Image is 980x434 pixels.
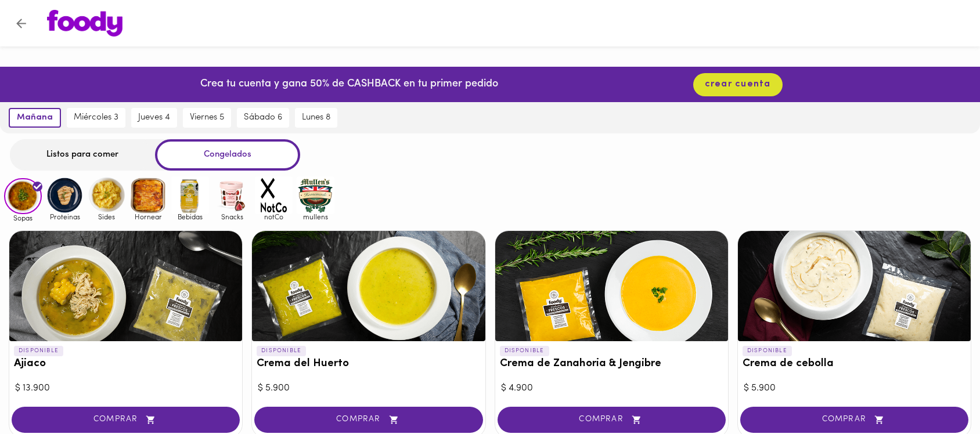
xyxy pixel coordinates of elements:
button: crear cuenta [693,73,783,96]
div: $ 5.900 [258,382,479,395]
img: notCo [255,176,293,214]
span: COMPRAR [26,415,225,425]
p: DISPONIBLE [500,346,549,356]
div: Congelados [155,139,300,170]
button: miércoles 3 [67,108,125,128]
img: Bebidas [171,176,209,214]
img: Snacks [213,176,251,214]
p: DISPONIBLE [14,346,63,356]
img: Sides [88,176,125,214]
button: sábado 6 [237,108,289,128]
div: Crema del Huerto [252,231,485,341]
img: Sopas [4,178,42,214]
span: Snacks [213,213,251,220]
div: $ 5.900 [744,382,965,395]
div: $ 13.900 [15,382,236,395]
div: $ 4.900 [501,382,722,395]
button: jueves 4 [131,108,177,128]
span: sábado 6 [244,113,282,123]
span: COMPRAR [269,415,468,425]
p: DISPONIBLE [257,346,306,356]
span: COMPRAR [512,415,711,425]
span: lunes 8 [302,113,330,123]
span: viernes 5 [190,113,224,123]
span: COMPRAR [755,415,954,425]
button: viernes 5 [183,108,231,128]
img: logo.png [47,10,123,37]
span: mullens [297,213,334,220]
h3: Crema de cebolla [743,358,966,370]
div: Crema de Zanahoria & Jengibre [495,231,728,341]
button: COMPRAR [254,407,482,433]
button: mañana [9,108,61,128]
iframe: Messagebird Livechat Widget [913,367,968,422]
h3: Ajiaco [14,358,237,370]
button: COMPRAR [12,407,240,433]
div: Ajiaco [9,231,242,341]
img: mullens [297,176,334,214]
span: miércoles 3 [74,113,118,123]
button: COMPRAR [740,407,968,433]
div: Listos para comer [10,139,155,170]
span: notCo [255,213,293,220]
span: crear cuenta [705,79,771,90]
span: jueves 4 [138,113,170,123]
button: lunes 8 [295,108,337,128]
span: mañana [17,113,53,123]
span: Bebidas [171,213,209,220]
span: Hornear [129,213,167,220]
img: Hornear [129,176,167,214]
span: Proteinas [46,213,84,220]
div: Crema de cebolla [738,231,971,341]
span: Sides [88,213,125,220]
button: Volver [7,9,35,38]
p: DISPONIBLE [743,346,792,356]
p: Crea tu cuenta y gana 50% de CASHBACK en tu primer pedido [200,77,498,92]
img: Proteinas [46,176,84,214]
h3: Crema de Zanahoria & Jengibre [500,358,723,370]
h3: Crema del Huerto [257,358,480,370]
button: COMPRAR [498,407,726,433]
span: Sopas [4,214,42,222]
